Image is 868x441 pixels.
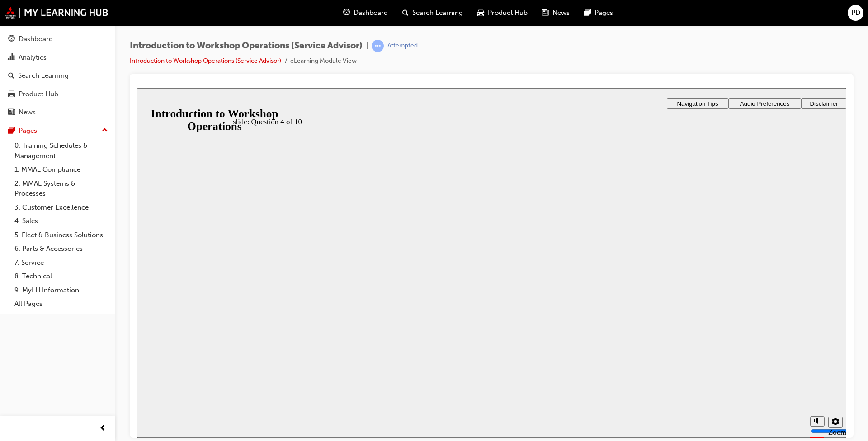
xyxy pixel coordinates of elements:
label: Zoom to fit [691,340,709,366]
span: Audio Preferences [603,12,653,19]
span: PD [851,8,860,18]
div: misc controls [669,320,705,350]
a: guage-iconDashboard [336,4,395,22]
a: Search Learning [4,67,112,84]
span: guage-icon [343,7,350,19]
span: | [366,41,368,51]
button: Audio Preferences [591,10,664,21]
a: pages-iconPages [577,4,620,22]
button: DashboardAnalyticsSearch LearningProduct HubNews [4,29,112,122]
button: Pages [4,122,112,139]
a: news-iconNews [535,4,577,22]
a: News [4,104,112,121]
span: search-icon [402,7,409,19]
button: Settings [691,328,706,340]
span: Disclaimer [673,12,701,19]
a: 9. MyLH Information [11,283,112,297]
a: All Pages [11,297,112,311]
div: Analytics [19,52,47,63]
a: Product Hub [4,86,112,103]
div: Pages [19,126,37,136]
span: chart-icon [8,54,15,62]
a: search-iconSearch Learning [395,4,470,22]
a: 3. Customer Excellence [11,201,112,215]
a: 0. Training Schedules & Management [11,139,112,163]
a: 7. Service [11,256,112,270]
div: Dashboard [19,34,53,44]
a: 6. Parts & Accessories [11,242,112,256]
a: 5. Fleet & Business Solutions [11,228,112,242]
span: search-icon [8,72,14,80]
a: 2. MMAL Systems & Processes [11,177,112,201]
button: Navigation Tips [530,10,591,21]
a: Introduction to Workshop Operations (Service Advisor) [130,57,281,65]
span: Dashboard [354,8,388,18]
div: News [19,107,36,117]
a: 8. Technical [11,269,112,283]
span: car-icon [477,7,484,19]
img: mmal [5,7,108,19]
span: learningRecordVerb_ATTEMPT-icon [372,40,384,52]
span: prev-icon [99,423,106,434]
button: PD [848,5,863,21]
span: Pages [594,8,613,18]
button: Disclaimer [664,10,710,21]
span: news-icon [8,108,15,117]
a: car-iconProduct Hub [470,4,535,22]
div: Attempted [387,42,418,50]
span: car-icon [8,90,15,99]
a: Dashboard [4,31,112,47]
span: up-icon [102,125,108,136]
a: 4. Sales [11,214,112,228]
span: pages-icon [584,7,591,19]
input: volume [674,339,732,347]
span: Search Learning [412,8,463,18]
div: Product Hub [19,89,58,99]
span: News [552,8,570,18]
a: 1. MMAL Compliance [11,163,112,177]
span: Navigation Tips [540,12,581,19]
span: Introduction to Workshop Operations (Service Advisor) [130,41,363,51]
span: news-icon [542,7,549,19]
div: Search Learning [18,70,69,81]
button: Mute (Ctrl+Alt+M) [673,328,688,338]
span: Product Hub [488,8,528,18]
span: pages-icon [8,127,15,135]
a: Analytics [4,49,112,66]
li: eLearning Module View [290,56,357,66]
span: guage-icon [8,35,15,43]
